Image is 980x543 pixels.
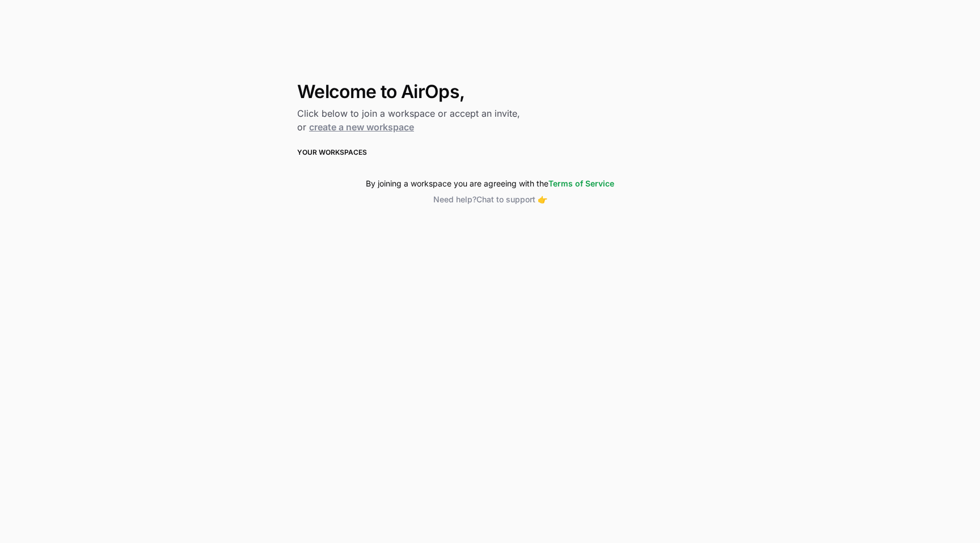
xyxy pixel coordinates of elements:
h2: Click below to join a workspace or accept an invite, or [297,107,683,134]
a: Terms of Service [548,179,614,188]
button: Need help?Chat to support 👉 [297,194,683,205]
h1: Welcome to AirOps, [297,82,683,102]
span: Chat to support 👉 [476,194,547,204]
span: Need help? [433,194,476,204]
div: By joining a workspace you are agreeing with the [297,178,683,189]
h3: Your Workspaces [297,147,683,158]
a: create a new workspace [309,121,414,133]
